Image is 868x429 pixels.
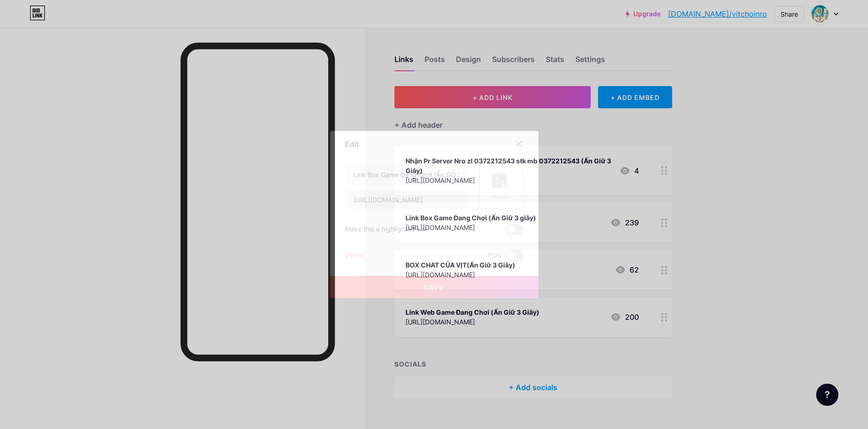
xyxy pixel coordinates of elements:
input: Title [345,165,468,184]
button: Save [330,276,538,298]
div: Delete [345,250,364,261]
span: Hide [487,250,501,261]
span: Save [424,283,444,291]
div: Edit [345,138,359,149]
input: URL [345,190,468,209]
div: Make this a highlighted link [345,224,427,235]
div: Picture [492,194,511,201]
